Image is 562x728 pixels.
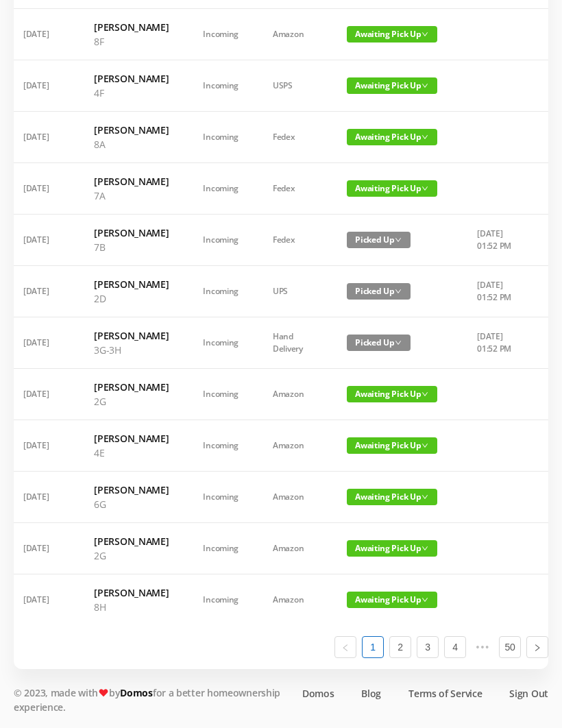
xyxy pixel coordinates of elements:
[186,9,256,60] td: Incoming
[94,174,169,189] h6: [PERSON_NAME]
[6,523,77,574] td: [DATE]
[460,266,532,317] td: [DATE] 01:52 PM
[6,163,77,215] td: [DATE]
[6,60,77,112] td: [DATE]
[347,77,437,94] span: Awaiting Pick Up
[6,420,77,472] td: [DATE]
[389,636,411,658] li: 2
[14,685,288,714] p: © 2023, made with by for a better homeownership experience.
[422,31,428,38] i: icon: down
[256,266,330,317] td: UPS
[94,483,169,497] h6: [PERSON_NAME]
[422,442,428,449] i: icon: down
[186,112,256,163] td: Incoming
[94,534,169,548] h6: [PERSON_NAME]
[509,686,548,701] a: Sign Out
[256,163,330,215] td: Fedex
[94,20,169,34] h6: [PERSON_NAME]
[94,86,169,100] p: 4F
[186,266,256,317] td: Incoming
[94,446,169,460] p: 4E
[186,472,256,523] td: Incoming
[94,394,169,409] p: 2G
[361,686,381,701] a: Blog
[94,277,169,291] h6: [PERSON_NAME]
[256,112,330,163] td: Fedex
[347,129,437,145] span: Awaiting Pick Up
[460,215,532,266] td: [DATE] 01:52 PM
[186,163,256,215] td: Incoming
[186,215,256,266] td: Incoming
[417,637,438,657] a: 3
[347,232,411,248] span: Picked Up
[347,437,437,454] span: Awaiting Pick Up
[395,288,402,295] i: icon: down
[422,596,428,603] i: icon: down
[186,369,256,420] td: Incoming
[347,335,411,351] span: Picked Up
[6,112,77,163] td: [DATE]
[6,369,77,420] td: [DATE]
[533,644,541,652] i: icon: right
[94,240,169,254] p: 7B
[94,328,169,343] h6: [PERSON_NAME]
[256,215,330,266] td: Fedex
[94,600,169,614] p: 8H
[334,636,356,658] li: Previous Page
[6,317,77,369] td: [DATE]
[445,637,465,657] a: 4
[94,380,169,394] h6: [PERSON_NAME]
[186,420,256,472] td: Incoming
[256,369,330,420] td: Amazon
[256,523,330,574] td: Amazon
[347,489,437,505] span: Awaiting Pick Up
[472,636,493,658] li: Next 5 Pages
[94,189,169,203] p: 7A
[417,636,439,658] li: 3
[256,574,330,625] td: Amazon
[526,636,548,658] li: Next Page
[363,637,383,657] a: 1
[94,291,169,306] p: 2D
[347,180,437,197] span: Awaiting Pick Up
[120,686,153,699] a: Domos
[6,574,77,625] td: [DATE]
[94,431,169,446] h6: [PERSON_NAME]
[94,34,169,49] p: 8F
[422,545,428,552] i: icon: down
[94,71,169,86] h6: [PERSON_NAME]
[186,523,256,574] td: Incoming
[422,391,428,398] i: icon: down
[422,134,428,141] i: icon: down
[347,26,437,43] span: Awaiting Pick Up
[94,137,169,151] p: 8A
[341,644,350,652] i: icon: left
[256,317,330,369] td: Hand Delivery
[422,185,428,192] i: icon: down
[408,686,482,701] a: Terms of Service
[6,9,77,60] td: [DATE]
[94,548,169,563] p: 2G
[256,472,330,523] td: Amazon
[460,317,532,369] td: [DATE] 01:52 PM
[347,592,437,608] span: Awaiting Pick Up
[6,215,77,266] td: [DATE]
[94,343,169,357] p: 3G-3H
[422,82,428,89] i: icon: down
[256,9,330,60] td: Amazon
[302,686,334,701] a: Domos
[500,637,520,657] a: 50
[347,386,437,402] span: Awaiting Pick Up
[256,60,330,112] td: USPS
[6,472,77,523] td: [DATE]
[186,574,256,625] td: Incoming
[256,420,330,472] td: Amazon
[444,636,466,658] li: 4
[499,636,521,658] li: 50
[390,637,411,657] a: 2
[94,585,169,600] h6: [PERSON_NAME]
[347,540,437,557] span: Awaiting Pick Up
[422,494,428,500] i: icon: down
[94,226,169,240] h6: [PERSON_NAME]
[6,266,77,317] td: [DATE]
